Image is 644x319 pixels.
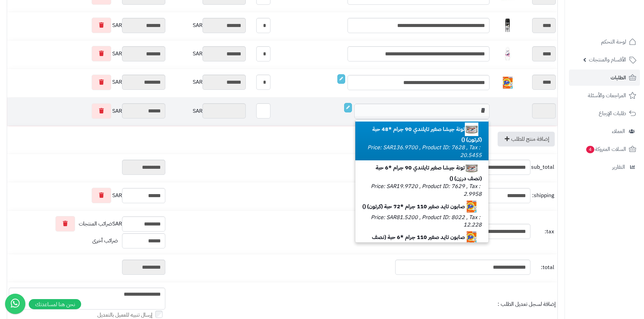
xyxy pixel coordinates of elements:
[9,75,165,90] div: SAR
[376,164,482,183] b: تونة جيشا صغير تايلندي 90 جرام *6 حبة (نصف درزن) ()
[169,46,246,61] div: SAR
[601,37,626,47] span: لوحة التحكم
[569,70,640,86] a: الطلبات
[501,19,515,32] img: 1747513067-61FBfkY1TzL._AC_SL1500-40x40.jpg
[371,182,482,198] small: Price: SAR19.9720 , Product ID: 7629 , Tax : 2.9958
[465,231,478,244] img: 1747485780-d4e99b88-bc72-454d-93a2-c59a38dd-40x40.jpg
[569,159,640,175] a: التقارير
[155,311,163,318] input: إرسال تنبيه للعميل بالتعديل
[372,125,482,144] b: تونة جيشا صغير تايلندي 90 جرام *48 حبة (كرتون) ()
[9,188,165,203] div: SAR
[97,311,165,319] label: إرسال تنبيه للعميل بالتعديل
[586,146,595,154] span: 4
[169,300,556,308] div: إضافة لسجل تعديل الطلب :
[169,75,246,90] div: SAR
[569,141,640,157] a: السلات المتروكة4
[501,47,515,60] img: 1747513197-612s8E-JyjL._AC_SL1500-40x40.jpg
[532,163,554,171] span: sub_total:
[612,127,625,136] span: العملاء
[569,123,640,139] a: العملاء
[569,34,640,50] a: لوحة التحكم
[532,228,554,236] span: tax:
[589,55,626,64] span: الأقسام والمنتجات
[465,200,478,214] img: 1747485777-d4e99b88-bc72-454d-93a2-c59a38dd-40x40.jpg
[169,18,246,33] div: SAR
[498,132,555,147] a: إضافة منتج للطلب
[599,109,626,118] span: طلبات الإرجاع
[501,76,515,90] img: 1747485777-d4e99b88-bc72-454d-93a2-c59a38dd-40x40.jpg
[92,237,118,245] span: ضرائب أخرى
[9,103,165,119] div: SAR
[367,143,482,159] small: Price: SAR136.9700 , Product ID: 7628 , Tax : 20.5455
[362,203,482,211] b: صابون تايد صغير 110 جرام *72 حبة (كرتون) ()
[371,213,482,229] small: Price: SAR81.5200 , Product ID: 8022 , Tax : 12.228
[586,144,626,154] span: السلات المتروكة
[372,233,482,252] b: صابون تايد صغير 110 جرام *6 حبة (نصف درزن) ()
[465,123,478,136] img: 1747287926-f8266b3f-4fb7-48b3-84ba-d7269b3f-40x40.jpg
[569,105,640,122] a: طلبات الإرجاع
[9,18,165,33] div: SAR
[169,103,246,118] div: SAR
[532,264,554,271] span: total:
[79,220,112,228] span: ضرائب المنتجات
[598,15,638,29] img: logo-2.png
[9,216,165,232] div: SAR
[588,91,626,100] span: المراجعات والأسئلة
[611,73,626,82] span: الطلبات
[9,46,165,61] div: SAR
[465,161,478,175] img: 1747287990-f8266b3f-4fb7-48b3-84ba-d7269b3f-40x40.jpg
[569,87,640,104] a: المراجعات والأسئلة
[532,192,554,200] span: shipping:
[612,162,625,172] span: التقارير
